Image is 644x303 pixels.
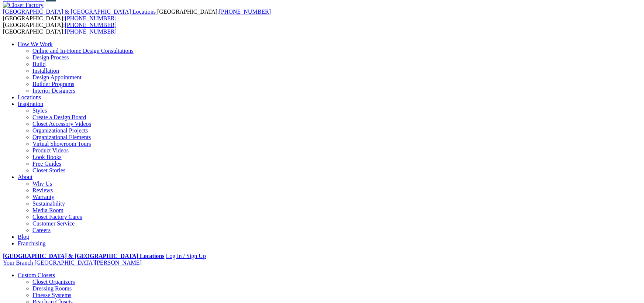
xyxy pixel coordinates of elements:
a: Design Appointment [32,74,82,80]
a: Styles [32,107,47,114]
a: Finesse Systems [32,292,71,298]
span: [GEOGRAPHIC_DATA][PERSON_NAME] [34,259,141,266]
a: Free Guides [32,161,61,167]
a: Sustainability [32,200,65,207]
span: [GEOGRAPHIC_DATA]: [GEOGRAPHIC_DATA]: [3,8,271,21]
a: Closet Organizers [32,279,75,285]
a: Media Room [32,207,63,213]
a: Closet Accessory Videos [32,121,91,127]
a: [PHONE_NUMBER] [65,28,117,35]
a: Blog [18,234,29,240]
a: Product Videos [32,147,69,154]
a: Warranty [32,194,54,200]
a: Create a Design Board [32,114,86,120]
a: [PHONE_NUMBER] [65,22,117,28]
a: Why Us [32,180,52,187]
a: Build [32,61,46,67]
a: Interior Designers [32,87,75,94]
a: Organizational Elements [32,134,91,140]
a: [PHONE_NUMBER] [65,15,117,21]
a: Custom Closets [18,272,55,278]
a: Careers [32,227,51,233]
a: Organizational Projects [32,127,88,134]
a: [GEOGRAPHIC_DATA] & [GEOGRAPHIC_DATA] Locations [3,253,164,259]
a: Virtual Showroom Tours [32,141,91,147]
a: Design Process [32,54,69,61]
a: How We Work [18,41,53,47]
a: Franchising [18,240,46,247]
a: Your Branch [GEOGRAPHIC_DATA][PERSON_NAME] [3,259,142,266]
span: [GEOGRAPHIC_DATA] & [GEOGRAPHIC_DATA] Locations [3,8,156,15]
a: [PHONE_NUMBER] [219,8,271,15]
a: Closet Factory Cares [32,214,82,220]
a: Inspiration [18,101,43,107]
a: About [18,174,32,180]
img: Closet Factory [3,2,44,8]
span: Your Branch [3,259,33,266]
a: Reviews [32,187,53,193]
a: Online and In-Home Design Consultations [32,48,134,54]
a: Installation [32,68,59,74]
a: Look Books [32,154,62,160]
a: [GEOGRAPHIC_DATA] & [GEOGRAPHIC_DATA] Locations [3,8,157,15]
a: Closet Stories [32,167,65,173]
span: [GEOGRAPHIC_DATA]: [GEOGRAPHIC_DATA]: [3,22,117,35]
a: Builder Programs [32,81,74,87]
a: Dressing Rooms [32,285,72,292]
a: Customer Service [32,220,75,227]
a: Locations [18,94,41,100]
a: Log In / Sign Up [166,253,206,259]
